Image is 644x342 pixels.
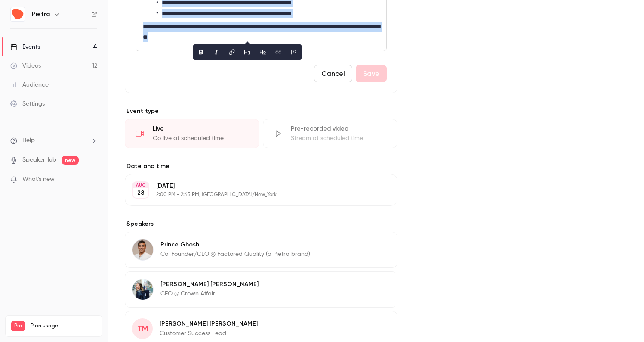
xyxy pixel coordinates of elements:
button: blockquote [287,45,301,59]
span: What's new [22,175,55,184]
div: Settings [10,99,45,108]
p: [PERSON_NAME] [PERSON_NAME] [160,320,258,328]
label: Date and time [125,162,397,171]
span: Plan usage [31,323,97,330]
h6: Pietra [32,10,50,19]
p: [DATE] [156,182,352,190]
p: Co-Founder/CEO @ Factored Quality (a Pietra brand) [160,250,310,258]
span: Pro [11,321,25,331]
div: Audience [10,81,49,89]
li: help-dropdown-opener [10,136,97,145]
div: Pre-recorded videoStream at scheduled time [263,119,397,148]
button: bold [194,45,208,59]
p: [PERSON_NAME] [PERSON_NAME] [160,280,259,289]
span: TM [137,323,148,335]
div: Pre-recorded video [291,124,387,133]
div: Stream at scheduled time [291,134,387,143]
div: Go live at scheduled time [153,134,249,143]
div: Events [10,43,40,51]
p: 2:00 PM - 2:45 PM, [GEOGRAPHIC_DATA]/New_York [156,191,352,198]
button: italic [210,45,223,59]
div: Live [153,124,249,133]
a: SpeakerHub [22,155,56,165]
img: Pietra [11,7,25,21]
div: LiveGo live at scheduled time [125,119,259,148]
label: Speakers [125,220,397,228]
div: AUG [133,182,148,188]
p: CEO @ Crown Affair [160,289,259,298]
span: Help [22,136,35,145]
span: new [62,156,79,165]
div: Videos [10,62,41,70]
div: Prince GhoshPrince GhoshCo-Founder/CEO @ Factored Quality (a Pietra brand) [125,232,397,268]
p: Customer Success Lead [160,329,258,338]
p: Prince Ghosh [160,240,310,249]
button: link [225,45,239,59]
img: Liz Cooley [132,279,153,300]
div: Liz Cooley[PERSON_NAME] [PERSON_NAME]CEO @ Crown Affair [125,271,397,308]
iframe: Noticeable Trigger [87,176,97,183]
p: 28 [137,189,145,197]
button: Cancel [314,65,352,82]
p: Event type [125,107,397,115]
img: Prince Ghosh [132,239,153,260]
